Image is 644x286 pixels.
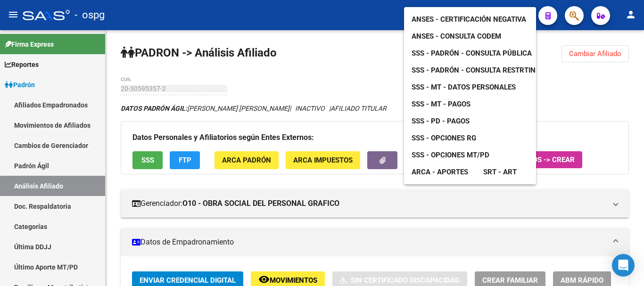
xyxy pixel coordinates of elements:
[412,134,476,142] span: SSS - Opciones RG
[404,163,476,180] a: ARCA - Aportes
[412,66,552,74] span: SSS - Padrón - Consulta Restrtingida
[404,11,534,28] a: ANSES - Certificación Negativa
[412,83,516,91] span: SSS - MT - Datos Personales
[412,100,471,108] span: SSS - MT - Pagos
[476,163,524,180] a: SRT - ART
[404,96,478,113] a: SSS - MT - Pagos
[612,254,635,277] div: Open Intercom Messenger
[404,62,559,79] a: SSS - Padrón - Consulta Restrtingida
[404,79,523,96] a: SSS - MT - Datos Personales
[412,151,489,159] span: SSS - Opciones MT/PD
[412,49,532,57] span: SSS - Padrón - Consulta Pública
[404,130,484,147] a: SSS - Opciones RG
[404,28,509,45] a: ANSES - Consulta CODEM
[404,113,477,130] a: SSS - PD - Pagos
[404,45,539,62] a: SSS - Padrón - Consulta Pública
[412,117,470,125] span: SSS - PD - Pagos
[483,168,517,176] span: SRT - ART
[412,168,468,176] span: ARCA - Aportes
[404,147,497,163] a: SSS - Opciones MT/PD
[412,32,501,41] span: ANSES - Consulta CODEM
[412,15,526,24] span: ANSES - Certificación Negativa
